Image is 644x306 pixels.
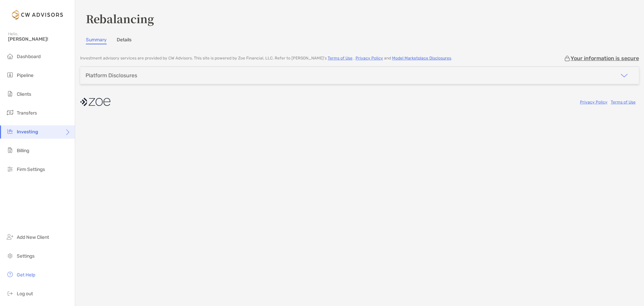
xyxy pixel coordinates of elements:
[620,72,628,80] img: icon arrow
[6,71,14,79] img: pipeline icon
[17,110,37,116] span: Transfers
[392,56,451,60] a: Model Marketplace Disclosures
[6,127,14,135] img: investing icon
[80,56,452,61] p: Investment advisory services are provided by CW Advisors . This site is powered by Zoe Financial,...
[17,129,38,135] span: Investing
[6,233,14,241] img: add_new_client icon
[6,270,14,278] img: get-help icon
[17,73,34,78] span: Pipeline
[86,11,633,26] h3: Rebalancing
[80,94,110,110] img: company logo
[86,37,107,44] a: Summary
[6,146,14,154] img: billing icon
[8,3,67,27] img: Zoe Logo
[17,272,35,278] span: Get Help
[328,56,353,60] a: Terms of Use
[6,289,14,297] img: logout icon
[17,167,45,172] span: Firm Settings
[6,52,14,60] img: dashboard icon
[86,72,137,79] div: Platform Disclosures
[6,108,14,117] img: transfers icon
[17,291,33,297] span: Log out
[611,100,636,104] a: Terms of Use
[17,148,29,154] span: Billing
[6,252,14,260] img: settings icon
[580,100,607,104] a: Privacy Policy
[356,56,383,60] a: Privacy Policy
[17,54,41,59] span: Dashboard
[6,165,14,173] img: firm-settings icon
[17,234,49,240] span: Add New Client
[571,55,639,61] p: Your information is secure
[17,91,31,97] span: Clients
[8,36,71,42] span: [PERSON_NAME]!
[117,37,131,44] a: Details
[6,90,14,98] img: clients icon
[17,253,35,259] span: Settings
